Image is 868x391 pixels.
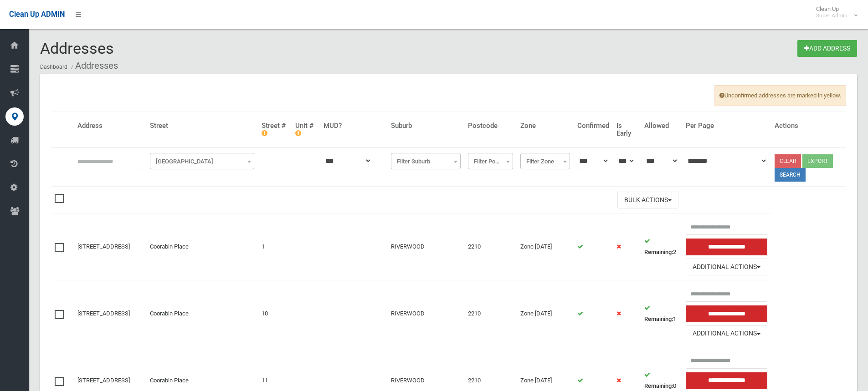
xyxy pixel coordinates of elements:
button: Additional Actions [686,325,768,342]
h4: MUD? [324,122,384,130]
strong: Remaining: [644,249,673,255]
a: Dashboard [40,64,67,70]
button: Additional Actions [686,259,768,275]
strong: Remaining: [644,382,673,389]
small: Super Admin [816,12,847,19]
td: Zone [DATE] [517,213,574,280]
a: [STREET_ADDRESS] [77,243,130,250]
span: Filter Street [152,155,252,168]
a: [STREET_ADDRESS] [77,310,130,317]
h4: Postcode [468,122,513,130]
td: Zone [DATE] [517,280,574,347]
button: Search [775,168,806,182]
td: RIVERWOOD [387,280,464,347]
button: Bulk Actions [617,192,678,208]
span: Filter Zone [520,153,570,169]
span: Unconfirmed addresses are marked in yellow. [714,85,846,106]
span: Clean Up [812,5,857,19]
h4: Suburb [391,122,461,130]
span: Filter Postcode [470,155,511,168]
h4: Zone [520,122,570,130]
h4: Actions [775,122,842,130]
td: Coorabin Place [146,213,258,280]
td: 2210 [464,213,517,280]
td: 1 [641,280,682,347]
span: Filter Suburb [393,155,458,168]
td: 1 [258,213,292,280]
h4: Street [150,122,254,130]
td: RIVERWOOD [387,213,464,280]
span: Addresses [40,39,114,57]
a: Add Address [797,40,857,57]
h4: Street # [262,122,288,137]
strong: Remaining: [644,315,673,322]
td: 10 [258,280,292,347]
span: Filter Postcode [468,153,513,169]
h4: Allowed [644,122,678,130]
td: Coorabin Place [146,280,258,347]
td: 2 [641,213,682,280]
span: Clean Up ADMIN [9,10,65,19]
a: [STREET_ADDRESS] [77,377,130,384]
h4: Confirmed [577,122,609,130]
h4: Per Page [686,122,768,130]
span: Filter Suburb [391,153,461,169]
span: Filter Street [150,153,254,169]
span: Filter Zone [523,155,568,168]
a: Clear [775,154,801,168]
button: Export [802,154,833,168]
li: Addresses [69,57,118,74]
h4: Address [77,122,143,130]
td: 2210 [464,280,517,347]
h4: Is Early [616,122,637,137]
h4: Unit # [295,122,316,137]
